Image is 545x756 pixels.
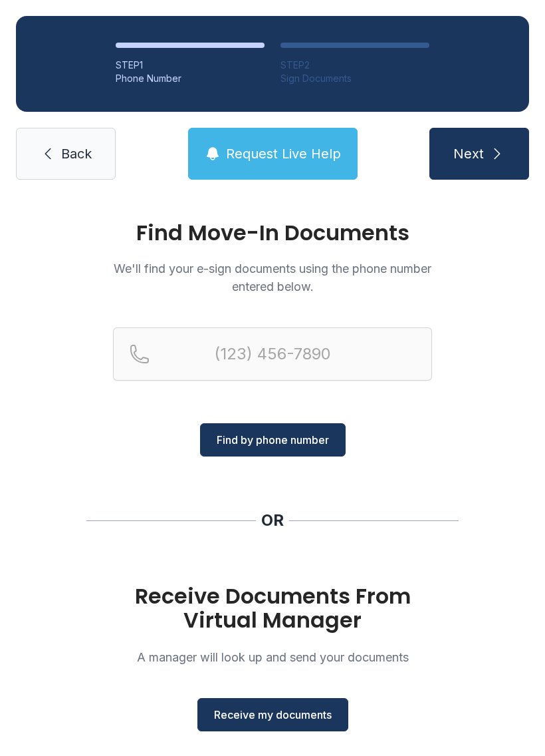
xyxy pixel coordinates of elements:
[116,72,265,85] div: Phone Number
[280,72,429,85] div: Sign Documents
[113,584,432,632] h1: Receive Documents From Virtual Manager
[217,432,329,448] span: Find by phone number
[113,327,432,381] input: Reservation phone number
[113,222,432,244] h1: Find Move-In Documents
[261,510,284,531] div: OR
[116,59,265,72] div: STEP 1
[113,260,432,295] p: We'll find your e-sign documents using the phone number entered below.
[214,707,332,723] span: Receive my documents
[226,144,341,163] span: Request Live Help
[61,144,92,163] span: Back
[113,648,432,666] p: A manager will look up and send your documents
[280,59,429,72] div: STEP 2
[453,144,484,163] span: Next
